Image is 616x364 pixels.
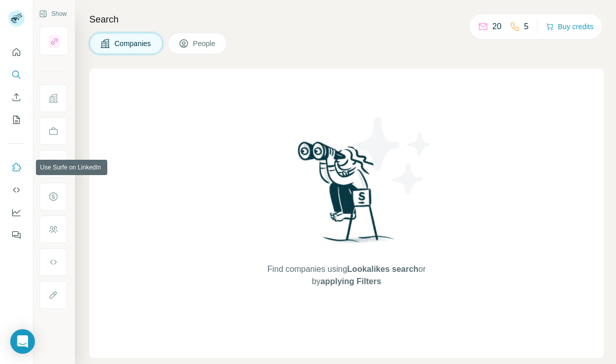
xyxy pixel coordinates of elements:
p: 20 [492,20,502,33]
button: Feedback [8,226,25,244]
button: Show [32,6,74,22]
span: Find companies using or by [264,263,429,288]
button: Use Surfe API [8,181,25,199]
span: Lookalikes search [347,265,418,273]
button: My lists [8,111,25,129]
button: Dashboard [8,203,25,222]
h4: Search [89,12,604,27]
button: Buy credits [546,19,593,34]
img: Surfe Illustration - Woman searching with binoculars [293,139,400,253]
button: Quick start [8,43,25,61]
button: Search [8,66,25,84]
img: Surfe Illustration - Stars [346,110,439,202]
span: People [193,38,217,49]
span: Companies [114,38,152,49]
button: Enrich CSV [8,88,25,106]
div: Open Intercom Messenger [10,329,35,354]
span: applying Filters [320,277,381,286]
button: Use Surfe on LinkedIn [8,158,25,177]
p: 5 [524,20,529,33]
